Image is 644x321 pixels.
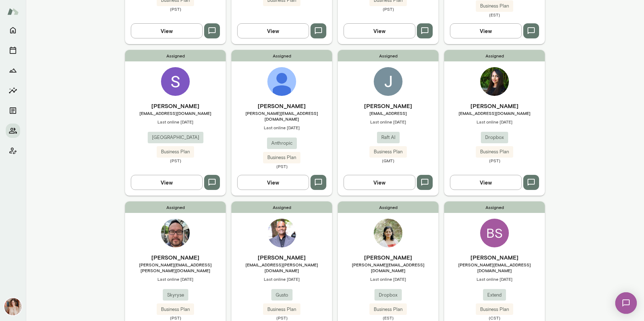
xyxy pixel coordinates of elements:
span: (PST) [444,158,545,163]
span: [GEOGRAPHIC_DATA] [148,134,203,141]
span: Assigned [125,201,226,213]
span: Raft AI [377,134,400,141]
span: Business Plan [157,148,194,155]
button: Sessions [6,43,20,57]
img: Sunil George [161,67,190,96]
img: Jacqueline Lee [267,67,296,96]
span: Assigned [125,50,226,61]
button: Growth Plan [6,63,20,78]
span: Last online [DATE] [338,119,438,125]
span: (PST) [338,6,438,12]
span: Business Plan [263,154,300,161]
h6: [PERSON_NAME] [125,102,226,110]
span: Business Plan [476,3,513,10]
h6: [PERSON_NAME] [231,253,332,262]
span: Last online [DATE] [444,276,545,282]
button: Insights [6,83,20,98]
img: Jack Taylor [374,67,402,96]
span: Last online [DATE] [231,125,332,130]
span: Assigned [444,201,545,213]
button: Home [6,23,20,37]
div: BS [480,219,509,247]
span: Assigned [444,50,545,61]
span: (GMT) [338,158,438,163]
button: Documents [6,103,20,118]
img: Mento [7,5,19,18]
button: View [344,175,415,190]
span: (EST) [444,12,545,18]
span: [EMAIL_ADDRESS][DOMAIN_NAME] [444,110,545,116]
span: Dropbox [481,134,508,141]
span: [EMAIL_ADDRESS][DOMAIN_NAME] [125,110,226,116]
span: (CST) [444,315,545,321]
button: View [237,175,309,190]
img: Nancy Alsip [4,298,22,315]
button: View [131,175,203,190]
button: Client app [6,144,20,158]
span: Anthropic [267,140,297,147]
button: View [344,23,415,38]
span: [PERSON_NAME][EMAIL_ADDRESS][DOMAIN_NAME] [231,110,332,122]
span: Business Plan [476,148,513,155]
button: View [450,175,522,190]
span: (EST) [338,315,438,321]
img: George Evans [161,219,190,247]
img: Geetika Singh [374,219,402,247]
h6: [PERSON_NAME] [338,102,438,110]
span: [EMAIL_ADDRESS] [338,110,438,116]
span: Assigned [338,50,438,61]
span: Last online [DATE] [125,119,226,125]
span: Assigned [231,50,332,61]
span: Last online [DATE] [338,276,438,282]
button: View [131,23,203,38]
span: Business Plan [263,306,300,313]
span: (PST) [231,315,332,321]
h6: [PERSON_NAME] [444,102,545,110]
span: Business Plan [476,306,513,313]
span: (PST) [125,315,226,321]
button: View [237,23,309,38]
h6: [PERSON_NAME] [338,253,438,262]
span: [PERSON_NAME][EMAIL_ADDRESS][DOMAIN_NAME] [338,262,438,273]
span: [PERSON_NAME][EMAIL_ADDRESS][DOMAIN_NAME] [444,262,545,273]
span: [PERSON_NAME][EMAIL_ADDRESS][PERSON_NAME][DOMAIN_NAME] [125,262,226,273]
img: Harsha Aravindakshan [480,67,509,96]
span: [EMAIL_ADDRESS][PERSON_NAME][DOMAIN_NAME] [231,262,332,273]
span: Last online [DATE] [231,276,332,282]
img: Lux Nagarajan [267,219,296,247]
span: Business Plan [369,306,407,313]
span: Assigned [338,201,438,213]
span: Last online [DATE] [444,119,545,125]
h6: [PERSON_NAME] [125,253,226,262]
span: Extend [483,292,506,299]
span: Assigned [231,201,332,213]
h6: [PERSON_NAME] [231,102,332,110]
span: (PST) [231,163,332,169]
span: Dropbox [374,292,402,299]
button: View [450,23,522,38]
span: Business Plan [157,306,194,313]
button: Members [6,124,20,138]
span: Business Plan [369,148,407,155]
span: (PST) [125,158,226,163]
h6: [PERSON_NAME] [444,253,545,262]
span: Skyryse [163,292,188,299]
span: (PST) [125,6,226,12]
span: Gusto [271,292,293,299]
span: Last online [DATE] [125,276,226,282]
